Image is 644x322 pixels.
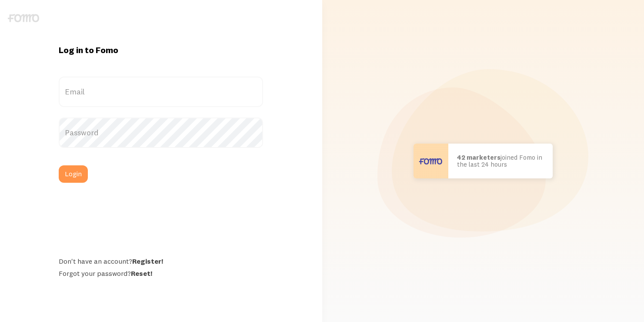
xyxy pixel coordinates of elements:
a: Reset! [131,269,152,278]
button: Login [59,165,88,183]
div: Don't have an account? [59,257,263,265]
h1: Log in to Fomo [59,44,263,56]
b: 42 marketers [457,153,501,161]
label: Password [59,117,263,148]
label: Email [59,77,263,107]
img: User avatar [414,144,448,178]
a: Register! [132,257,163,265]
img: fomo-logo-gray-b99e0e8ada9f9040e2984d0d95b3b12da0074ffd48d1e5cb62ac37fc77b0b268.svg [8,14,39,22]
div: Forgot your password? [59,269,263,278]
p: joined Fomo in the last 24 hours [457,154,544,168]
